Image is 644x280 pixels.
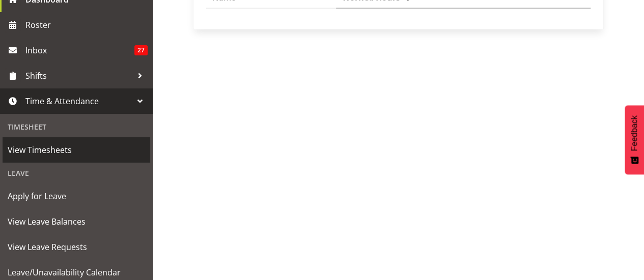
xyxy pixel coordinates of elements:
span: Inbox [25,43,134,58]
span: 27 [134,45,148,55]
a: View Leave Balances [3,209,150,234]
span: Roster [25,17,148,33]
div: Timesheet [3,116,150,137]
span: Feedback [630,115,639,151]
a: View Timesheets [3,137,150,163]
span: Time & Attendance [25,94,132,109]
span: Shifts [25,68,132,83]
span: View Leave Balances [8,214,145,229]
div: Leave [3,163,150,183]
span: Leave/Unavailability Calendar [8,265,145,280]
a: View Leave Requests [3,234,150,260]
a: Apply for Leave [3,183,150,209]
span: Apply for Leave [8,189,145,204]
span: View Timesheets [8,142,145,158]
button: Feedback - Show survey [625,105,644,174]
span: View Leave Requests [8,239,145,255]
